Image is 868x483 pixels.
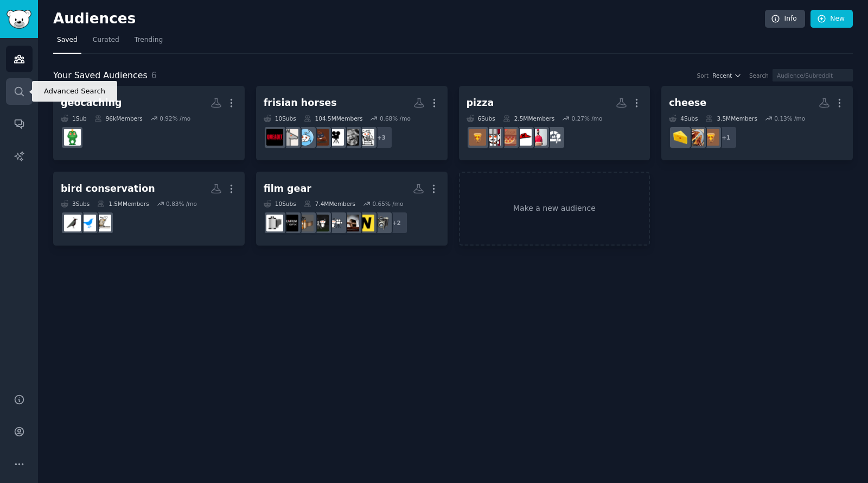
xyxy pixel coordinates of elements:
[53,86,245,160] a: geocaching1Sub96kMembers0.92% /mogeocaching
[765,10,805,28] a: Info
[79,215,96,231] img: Ornithology
[358,215,374,231] img: Nikon
[151,70,157,80] span: 6
[131,32,167,54] a: Trending
[53,32,81,54] a: Saved
[469,129,486,146] img: Pizza
[370,126,393,149] div: + 3
[61,115,87,122] div: 1 Sub
[545,129,562,146] img: pizzaoven
[304,115,363,122] div: 104.5M Members
[669,115,698,122] div: 4 Sub s
[705,115,757,122] div: 3.5M Members
[93,35,119,45] span: Curated
[484,129,501,146] img: PizzaCrimes
[166,200,197,208] div: 0.83 % /mo
[503,115,554,122] div: 2.5M Members
[312,215,329,231] img: timelapse
[94,115,143,122] div: 96k Members
[256,86,448,160] a: frisian horses10Subs104.5MMembers0.68% /mo+3moviesmoviescirclejerkMovieSuggestionsshittymoviedeta...
[467,115,495,122] div: 6 Sub s
[53,69,148,83] span: Your Saved Audiences
[327,129,344,146] img: MovieSuggestions
[282,215,298,231] img: fujifilm
[61,182,155,196] div: bird conservation
[810,10,853,28] a: New
[380,115,411,122] div: 0.68 % /mo
[385,211,408,234] div: + 2
[672,129,689,146] img: Cheese
[572,115,603,122] div: 0.27 % /mo
[94,215,111,231] img: whatsthisbird
[703,129,719,146] img: Pizza
[312,129,329,146] img: shittymoviedetails
[135,35,163,45] span: Trending
[459,172,650,246] a: Make a new audience
[342,215,359,231] img: filmmaking
[61,96,122,110] div: geocaching
[500,129,516,146] img: GoodPizzaGreatPizza
[89,32,123,54] a: Curated
[358,129,374,146] img: movies
[712,72,742,79] button: Recent
[264,96,337,110] div: frisian horses
[342,129,359,146] img: moviescirclejerk
[467,96,494,110] div: pizza
[749,72,769,79] div: Search
[714,126,737,149] div: + 1
[297,129,314,146] img: AskReddit
[264,200,296,208] div: 10 Sub s
[774,115,805,122] div: 0.13 % /mo
[64,215,81,231] img: birding
[661,86,853,160] a: cheese4Subs3.5MMembers0.13% /mo+1PizzagrilledcheeseCheese
[373,200,404,208] div: 0.65 % /mo
[773,69,853,81] input: Audience/Subreddit
[304,200,355,208] div: 7.4M Members
[266,129,283,146] img: horror
[61,200,90,208] div: 3 Sub s
[256,172,448,246] a: film gear10Subs7.4MMembers0.65% /mo+2vintagecamerasNikonfilmmakingcinematographytimelapseAnalogCo...
[669,96,706,110] div: cheese
[266,215,283,231] img: analog
[7,10,31,29] img: GummySearch logo
[53,10,765,28] h2: Audiences
[282,129,298,146] img: Equestrian
[64,129,81,146] img: geocaching
[515,129,532,146] img: FormerPizzaHuts
[297,215,314,231] img: AnalogCommunity
[712,72,732,79] span: Recent
[53,172,245,246] a: bird conservation3Subs1.5MMembers0.83% /mowhatsthisbirdOrnithologybirding
[97,200,149,208] div: 1.5M Members
[697,72,709,79] div: Sort
[57,35,78,45] span: Saved
[459,86,650,160] a: pizza6Subs2.5MMembers0.27% /mopizzaovenPizzaDriversFormerPizzaHutsGoodPizzaGreatPizzaPizzaCrimesP...
[264,115,296,122] div: 10 Sub s
[373,215,390,231] img: vintagecameras
[264,182,311,196] div: film gear
[327,215,344,231] img: cinematography
[159,115,190,122] div: 0.92 % /mo
[687,129,704,146] img: grilledcheese
[530,129,547,146] img: PizzaDrivers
